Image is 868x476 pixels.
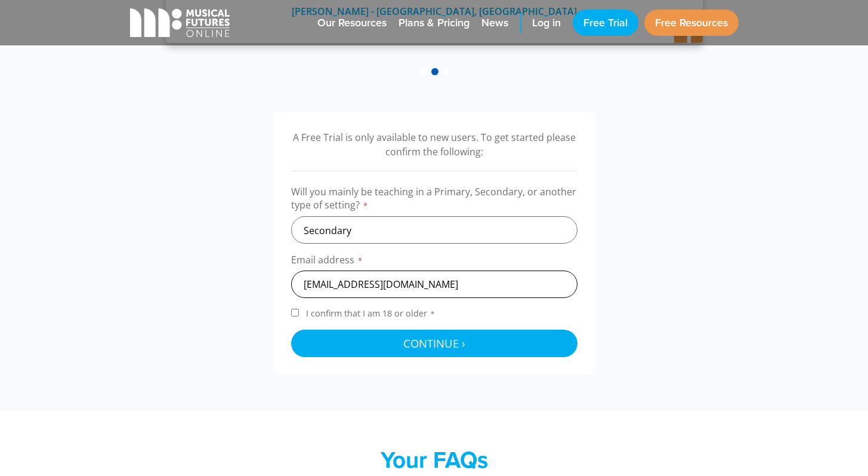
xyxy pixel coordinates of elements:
button: Continue › [291,330,577,357]
span: Plans & Pricing [399,16,469,30]
label: Will you mainly be teaching in a Primary, Secondary, or another type of setting? [291,185,577,216]
label: Email address [291,253,577,271]
span: I confirm that I am 18 or older [304,308,438,319]
input: I confirm that I am 18 or older* [291,309,299,317]
span: News [481,16,508,30]
a: Free Resources [644,10,739,36]
a: Free Trial [573,10,638,36]
span: Continue › [403,336,465,351]
span: Our Resources [317,16,387,30]
span: Log in [532,16,561,30]
h2: Your FAQs [202,447,667,474]
p: A Free Trial is only available to new users. To get started please confirm the following: [291,130,577,159]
